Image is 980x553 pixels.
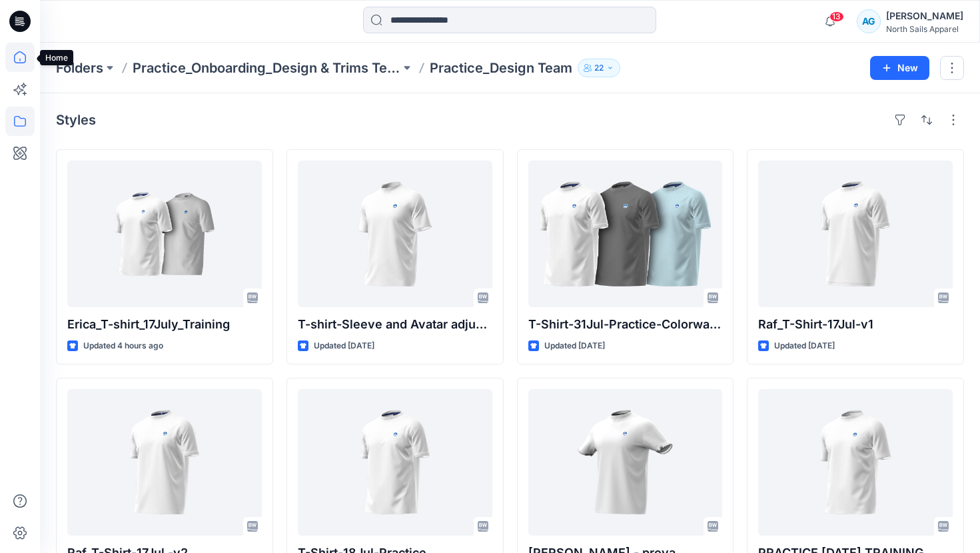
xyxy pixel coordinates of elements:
p: Raf_T-Shirt-17Jul-v1 [758,315,953,334]
button: 22 [578,59,620,77]
div: North Sails Apparel [886,24,963,34]
p: 22 [594,61,604,75]
a: Raf_T-Shirt-17Jul -v2 [67,389,262,536]
a: T-Shirt-18Jul-Practice [298,389,492,536]
a: Raf_T-Shirt-17Jul-v1 [758,161,953,307]
a: Folders [56,59,103,77]
button: New [870,56,929,80]
p: Erica_T-shirt_17July_Training [67,315,262,334]
a: Practice_Onboarding_Design & Trims Teams [133,59,400,77]
p: Updated [DATE] [774,339,835,353]
a: Alice - prova [528,389,723,536]
p: Updated [DATE] [544,339,605,353]
span: 13 [829,11,844,22]
p: Updated 4 hours ago [83,339,163,353]
a: PRACTICE 16JULY TRAINING [758,389,953,536]
p: T-Shirt-31Jul-Practice-Colorways [528,315,723,334]
div: AG [857,9,881,33]
a: T-Shirt-31Jul-Practice-Colorways [528,161,723,307]
p: Practice_Design Team [430,59,572,77]
p: Updated [DATE] [314,339,374,353]
p: T-shirt-Sleeve and Avatar adjustments-31Jul-Practice [298,315,492,334]
a: Erica_T-shirt_17July_Training [67,161,262,307]
div: [PERSON_NAME] [886,8,963,24]
h4: Styles [56,112,96,128]
a: T-shirt-Sleeve and Avatar adjustments-31Jul-Practice [298,161,492,307]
